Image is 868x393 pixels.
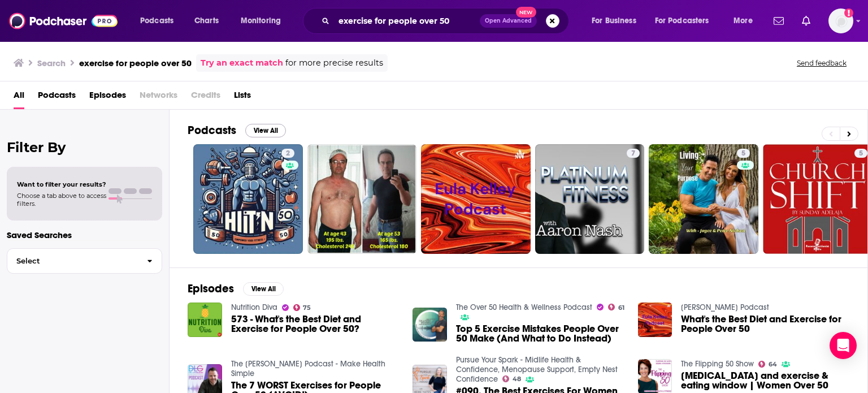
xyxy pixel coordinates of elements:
[188,303,222,337] img: 573 - What's the Best Diet and Exercise for People Over 50?
[516,7,536,18] span: New
[193,144,303,254] a: 2
[502,375,521,382] a: 48
[7,139,162,156] h2: Filter By
[7,248,162,274] button: Select
[231,314,400,334] a: 573 - What's the Best Diet and Exercise for People Over 50?
[7,257,138,265] span: Select
[828,8,853,33] span: Logged in as N0elleB7
[797,11,815,31] a: Show notifications dropdown
[285,57,383,70] span: for more precise results
[188,282,234,296] h2: Episodes
[194,13,219,29] span: Charts
[233,12,296,30] button: open menu
[592,13,636,29] span: For Business
[243,282,284,296] button: View All
[513,377,521,382] span: 48
[201,57,283,70] a: Try an exact match
[38,86,76,109] a: Podcasts
[608,304,624,310] a: 61
[681,314,849,334] a: What's the Best Diet and Exercise for People Over 50
[188,123,286,137] a: PodcastsView All
[303,305,311,310] span: 75
[828,8,853,33] button: Show profile menu
[535,144,645,254] a: 7
[793,58,850,68] button: Send feedback
[726,12,767,30] button: open menu
[844,8,853,18] svg: Add a profile image
[456,324,624,343] a: Top 5 Exercise Mistakes People Over 50 Make (And What to Do Instead)
[480,14,537,28] button: Open AdvancedNew
[769,362,777,367] span: 64
[7,230,162,240] p: Saved Searches
[681,303,769,312] a: Eula Kelley Podcast
[456,303,592,312] a: The Over 50 Health & Wellness Podcast
[281,149,294,158] a: 2
[293,304,311,311] a: 75
[741,148,745,159] span: 5
[828,8,853,33] img: User Profile
[648,12,726,30] button: open menu
[631,148,635,159] span: 7
[79,58,192,68] h3: exercise for people over 50
[334,12,480,30] input: Search podcasts, credits, & more...
[132,12,188,30] button: open menu
[231,359,385,378] a: The Dr. Livingood Podcast - Make Health Simple
[234,86,251,109] a: Lists
[17,192,106,208] span: Choose a tab above to access filters.
[627,149,640,158] a: 7
[286,148,290,159] span: 2
[14,86,24,109] a: All
[859,148,863,159] span: 5
[37,58,66,68] h3: Search
[681,371,849,390] a: Intermittent fasting and exercise & eating window | Women Over 50
[584,12,650,30] button: open menu
[456,355,618,384] a: Pursue Your Spark - Midlife Health & Confidence, Menopause Support, Empty Nest Confidence
[649,144,758,254] a: 5
[241,13,281,29] span: Monitoring
[9,10,118,32] img: Podchaser - Follow, Share and Rate Podcasts
[485,18,532,24] span: Open Advanced
[681,359,754,369] a: The Flipping 50 Show
[188,123,236,137] h2: Podcasts
[734,13,753,29] span: More
[758,361,777,368] a: 64
[140,86,177,109] span: Networks
[737,149,750,158] a: 5
[681,371,849,390] span: [MEDICAL_DATA] and exercise & eating window | Women Over 50
[187,12,225,30] a: Charts
[655,13,709,29] span: For Podcasters
[140,13,173,29] span: Podcasts
[830,332,857,359] div: Open Intercom Messenger
[245,124,286,137] button: View All
[188,282,284,296] a: EpisodesView All
[89,86,126,109] a: Episodes
[314,8,580,34] div: Search podcasts, credits, & more...
[638,303,672,337] img: What's the Best Diet and Exercise for People Over 50
[413,308,447,342] img: Top 5 Exercise Mistakes People Over 50 Make (And What to Do Instead)
[191,86,220,109] span: Credits
[854,149,867,158] a: 5
[17,180,106,188] span: Want to filter your results?
[769,11,788,31] a: Show notifications dropdown
[231,303,277,312] a: Nutrition Diva
[618,305,624,310] span: 61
